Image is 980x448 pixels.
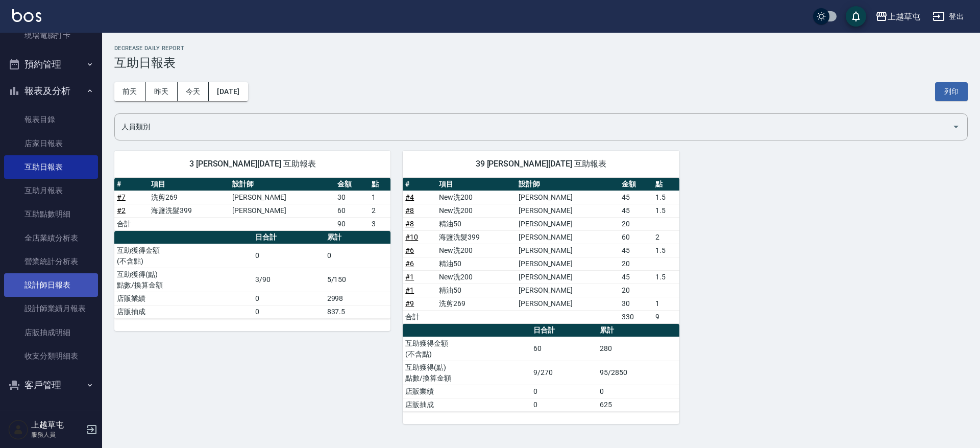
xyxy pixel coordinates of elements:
td: 45 [619,191,653,204]
td: 1.5 [653,270,679,284]
td: 精油50 [436,217,516,230]
a: 互助點數明細 [4,202,98,226]
td: 店販抽成 [114,305,253,318]
td: 30 [335,191,369,204]
div: 上越草屯 [888,10,920,23]
a: #1 [405,273,414,281]
h3: 互助日報表 [114,56,968,70]
td: 店販業績 [403,385,531,398]
th: 日合計 [253,231,325,244]
button: [DATE] [209,82,248,101]
td: [PERSON_NAME] [516,257,619,270]
td: New洗200 [436,244,516,257]
td: 45 [619,244,653,257]
th: 項目 [149,178,230,191]
td: 互助獲得金額 (不含點) [114,244,253,268]
a: #10 [405,233,418,241]
td: 60 [619,230,653,244]
td: [PERSON_NAME] [516,191,619,204]
td: 精油50 [436,257,516,270]
table: a dense table [403,324,679,412]
td: [PERSON_NAME] [516,270,619,284]
a: #7 [117,193,126,201]
td: 3/90 [253,268,325,292]
td: 3 [369,217,390,230]
button: 前天 [114,82,146,101]
td: 45 [619,204,653,217]
td: 互助獲得金額 (不含點) [403,337,531,361]
td: 精油50 [436,284,516,297]
td: 0 [531,385,597,398]
th: 累計 [597,324,679,337]
a: #6 [405,260,414,268]
th: 日合計 [531,324,597,337]
td: 1.5 [653,204,679,217]
td: 95/2850 [597,361,679,385]
span: 39 [PERSON_NAME][DATE] 互助報表 [415,159,667,169]
table: a dense table [114,231,390,319]
button: 昨天 [146,82,178,101]
td: 店販抽成 [403,398,531,411]
button: 上越草屯 [871,6,924,27]
a: #9 [405,299,414,308]
a: #1 [405,286,414,294]
a: 現場電腦打卡 [4,23,98,47]
td: 合計 [403,310,436,323]
td: 洗剪269 [436,297,516,310]
input: 人員名稱 [119,118,948,136]
td: 2998 [325,292,391,305]
a: #2 [117,206,126,215]
td: [PERSON_NAME] [516,284,619,297]
td: [PERSON_NAME] [516,244,619,257]
td: 45 [619,270,653,284]
a: 設計師業績月報表 [4,297,98,320]
td: 合計 [114,217,149,230]
td: [PERSON_NAME] [516,217,619,230]
td: 9 [653,310,679,323]
td: New洗200 [436,270,516,284]
button: 報表及分析 [4,78,98,104]
a: 設計師日報表 [4,273,98,297]
td: [PERSON_NAME] [516,297,619,310]
a: 收支分類明細表 [4,344,98,368]
th: 點 [369,178,390,191]
th: 項目 [436,178,516,191]
img: Logo [12,9,41,22]
a: #8 [405,206,414,215]
td: [PERSON_NAME] [230,191,335,204]
a: #4 [405,193,414,201]
td: 0 [253,244,325,268]
a: 店販抽成明細 [4,321,98,344]
td: New洗200 [436,191,516,204]
th: 金額 [335,178,369,191]
td: [PERSON_NAME] [230,204,335,217]
img: Person [8,419,29,440]
td: 2 [369,204,390,217]
button: 預約管理 [4,51,98,78]
td: 0 [253,305,325,318]
td: 90 [335,217,369,230]
td: 280 [597,337,679,361]
button: 登出 [928,7,968,26]
td: 2 [653,230,679,244]
a: 店家日報表 [4,132,98,155]
td: 0 [531,398,597,411]
td: 9/270 [531,361,597,385]
td: 20 [619,257,653,270]
td: 1 [653,297,679,310]
a: 互助日報表 [4,155,98,179]
td: 5/150 [325,268,391,292]
h2: Decrease Daily Report [114,45,968,52]
th: # [403,178,436,191]
th: 金額 [619,178,653,191]
a: #8 [405,220,414,228]
td: 20 [619,217,653,230]
th: 累計 [325,231,391,244]
td: 1.5 [653,191,679,204]
td: New洗200 [436,204,516,217]
td: 0 [597,385,679,398]
table: a dense table [403,178,679,324]
td: [PERSON_NAME] [516,204,619,217]
td: 60 [531,337,597,361]
td: 20 [619,284,653,297]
